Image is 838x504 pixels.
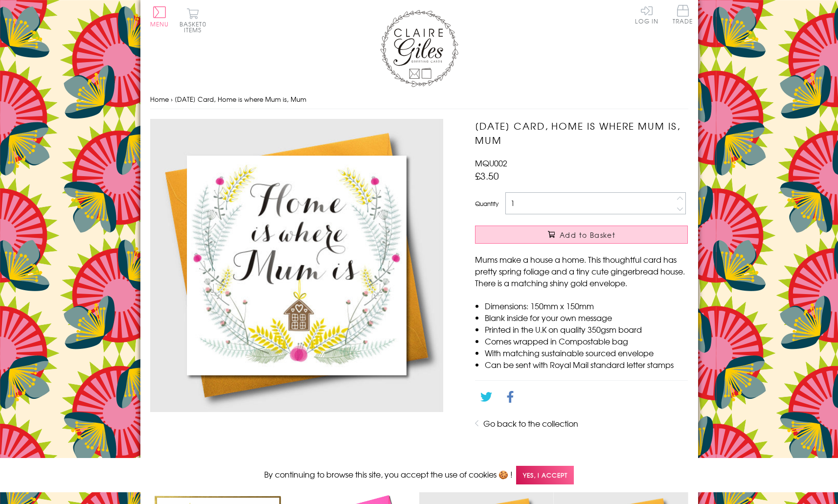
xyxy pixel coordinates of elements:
[380,10,458,87] img: Claire Giles Greetings Cards
[485,335,688,347] li: Comes wrapped in Compostable bag
[475,199,498,208] label: Quantity
[516,466,574,485] span: Yes, I accept
[475,119,688,147] h1: [DATE] Card, Home is where Mum is, Mum
[175,94,306,104] span: [DATE] Card, Home is where Mum is, Mum
[673,5,693,26] a: Trade
[560,230,615,240] span: Add to Basket
[150,94,169,104] a: Home
[475,226,688,244] button: Add to Basket
[150,90,688,110] nav: breadcrumbs
[635,5,658,24] a: Log In
[184,20,206,34] span: 0 items
[485,312,688,323] li: Blank inside for your own message
[475,169,499,183] span: £3.50
[485,359,688,370] li: Can be sent with Royal Mail standard letter stamps
[483,417,578,429] a: Go back to the collection
[150,20,169,28] span: Menu
[180,8,206,33] button: Basket0 items
[485,300,688,312] li: Dimensions: 150mm x 150mm
[485,347,688,359] li: With matching sustainable sourced envelope
[485,323,688,335] li: Printed in the U.K on quality 350gsm board
[171,94,173,104] span: ›
[475,157,507,169] span: MQU002
[150,6,169,27] button: Menu
[673,5,693,24] span: Trade
[475,253,688,289] p: Mums make a house a home. This thoughtful card has pretty spring foliage and a tiny cute gingerbr...
[150,119,444,412] img: Mother's Day Card, Home is where Mum is, Mum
